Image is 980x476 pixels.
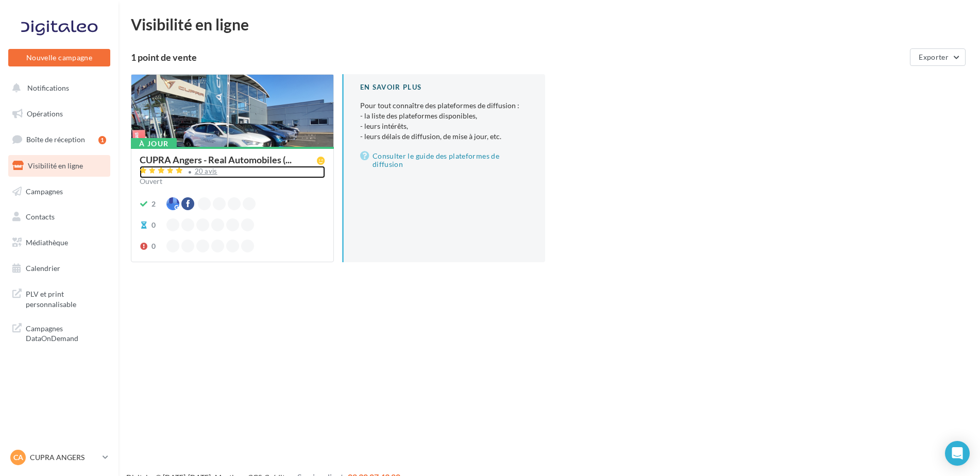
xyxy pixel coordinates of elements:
[28,161,83,170] span: Visibilité en ligne
[195,168,217,175] div: 20 avis
[6,181,112,202] a: Campagnes
[360,121,529,131] li: - leurs intérêts,
[27,109,63,118] span: Opérations
[26,287,106,309] span: PLV et print personnalisable
[131,138,177,149] div: À jour
[30,452,98,463] p: CUPRA ANGERS
[6,258,112,279] a: Calendrier
[6,206,112,228] a: Contacts
[13,452,23,463] span: CA
[151,199,156,209] div: 2
[26,212,55,221] span: Contacts
[6,103,112,125] a: Opérations
[140,155,292,164] span: CUPRA Angers - Real Automobiles (...
[151,241,156,251] div: 0
[140,166,325,178] a: 20 avis
[26,264,60,273] span: Calendrier
[151,220,156,230] div: 0
[360,100,529,142] p: Pour tout connaître des plateformes de diffusion :
[6,283,112,313] a: PLV et print personnalisable
[360,131,529,142] li: - leurs délais de diffusion, de mise à jour, etc.
[945,441,970,466] div: Open Intercom Messenger
[6,317,112,348] a: Campagnes DataOnDemand
[360,111,529,121] li: - la liste des plateformes disponibles,
[360,82,529,92] div: En savoir plus
[131,16,968,32] div: Visibilité en ligne
[6,155,112,177] a: Visibilité en ligne
[140,177,162,185] span: Ouvert
[131,53,906,62] div: 1 point de vente
[26,321,106,344] span: Campagnes DataOnDemand
[6,77,108,99] button: Notifications
[6,232,112,253] a: Médiathèque
[27,83,69,92] span: Notifications
[98,136,106,144] div: 1
[8,49,110,66] button: Nouvelle campagne
[8,448,110,467] a: CA CUPRA ANGERS
[6,128,112,150] a: Boîte de réception1
[26,238,68,247] span: Médiathèque
[919,53,949,61] span: Exporter
[360,150,529,171] a: Consulter le guide des plateformes de diffusion
[26,135,85,144] span: Boîte de réception
[910,48,966,66] button: Exporter
[26,186,63,195] span: Campagnes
